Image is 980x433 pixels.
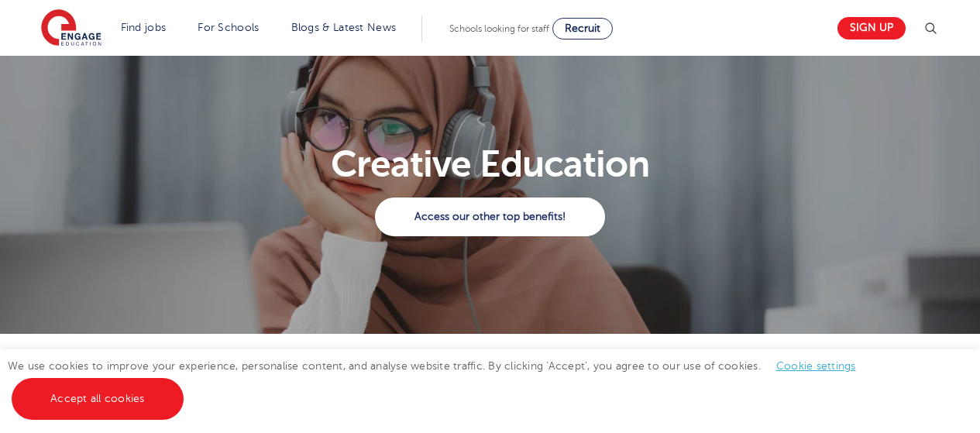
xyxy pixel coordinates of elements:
a: For Schools [198,22,259,33]
a: Blogs & Latest News [291,22,397,33]
a: Recruit [552,18,613,40]
a: Sign up [837,17,906,40]
a: Accept all cookies [12,378,184,420]
span: Schools looking for staff [449,23,549,34]
span: Recruit [565,22,600,34]
span: We use cookies to improve your experience, personalise content, and analyse website traffic. By c... [8,360,872,404]
a: Find jobs [121,22,167,33]
a: Cookie settings [776,360,856,372]
img: Engage Education [41,9,101,48]
h1: Creative Education [32,146,948,183]
a: Access our other top benefits! [375,198,604,236]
